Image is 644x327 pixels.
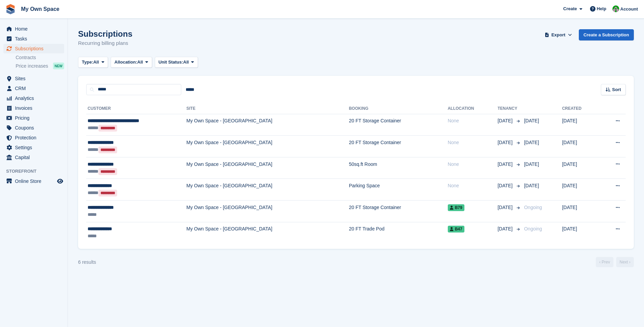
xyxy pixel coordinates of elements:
span: [DATE] [498,225,514,233]
span: Capital [15,153,56,162]
span: [DATE] [498,117,514,124]
span: [DATE] [498,204,514,211]
td: My Own Space - [GEOGRAPHIC_DATA] [186,136,349,157]
a: menu [3,113,64,123]
span: All [137,59,143,66]
span: Allocation: [114,59,137,66]
div: None [448,139,498,146]
a: Preview store [56,177,64,185]
span: Ongoing [524,226,542,231]
a: Price increases NEW [16,62,64,70]
div: None [448,161,498,168]
button: Export [544,29,573,40]
span: Online Store [15,176,56,186]
span: Home [15,24,56,34]
th: Booking [349,103,448,114]
a: menu [3,123,64,133]
th: Allocation [448,103,498,114]
td: My Own Space - [GEOGRAPHIC_DATA] [186,114,349,136]
span: [DATE] [524,161,539,167]
img: stora-icon-8386f47178a22dfd0bd8f6a31ec36ba5ce8667c1dd55bd0f319d3a0aa187defe.svg [5,4,16,14]
span: [DATE] [524,118,539,123]
a: menu [3,103,64,113]
td: [DATE] [562,201,599,222]
a: menu [3,153,64,162]
button: Type: All [78,57,108,68]
span: B47 [448,226,464,233]
span: All [183,59,189,66]
td: My Own Space - [GEOGRAPHIC_DATA] [186,201,349,222]
button: Allocation: All [111,57,152,68]
p: Recurring billing plans [78,39,132,47]
span: Create [563,5,577,12]
a: menu [3,84,64,93]
span: [DATE] [524,140,539,145]
span: [DATE] [498,139,514,146]
a: menu [3,44,64,53]
div: NEW [53,63,64,69]
a: menu [3,93,64,103]
a: menu [3,143,64,152]
span: Sort [612,86,621,93]
a: Previous [596,257,613,267]
th: Tenancy [498,103,521,114]
a: Contracts [16,54,64,61]
div: None [448,117,498,124]
span: Analytics [15,93,56,103]
td: 20 FT Storage Container [349,114,448,136]
td: [DATE] [562,136,599,157]
td: [DATE] [562,222,599,243]
td: 20 FT Storage Container [349,201,448,222]
td: My Own Space - [GEOGRAPHIC_DATA] [186,179,349,201]
span: B79 [448,204,464,211]
span: Type: [82,59,93,66]
span: Unit Status: [159,59,183,66]
td: My Own Space - [GEOGRAPHIC_DATA] [186,222,349,243]
a: Next [616,257,634,267]
span: Settings [15,143,56,152]
a: menu [3,176,64,186]
span: Coupons [15,123,56,133]
span: Invoices [15,103,56,113]
img: Paula Harris [612,5,619,12]
td: Parking Space [349,179,448,201]
span: Protection [15,133,56,142]
div: 6 results [78,259,96,266]
td: 50sq.ft Room [349,157,448,179]
span: Account [620,6,638,13]
span: [DATE] [524,183,539,188]
a: menu [3,74,64,83]
a: Create a Subscription [579,29,634,40]
td: My Own Space - [GEOGRAPHIC_DATA] [186,157,349,179]
span: Pricing [15,113,56,123]
a: My Own Space [18,3,62,15]
td: 20 FT Trade Pod [349,222,448,243]
td: [DATE] [562,157,599,179]
a: menu [3,24,64,34]
span: Subscriptions [15,44,56,53]
h1: Subscriptions [78,29,132,38]
span: [DATE] [498,182,514,189]
th: Customer [86,103,186,114]
span: Help [597,5,606,12]
a: menu [3,133,64,142]
td: [DATE] [562,114,599,136]
span: Price increases [16,63,48,69]
span: [DATE] [498,161,514,168]
td: [DATE] [562,179,599,201]
span: Storefront [6,168,68,175]
span: Ongoing [524,205,542,210]
span: Tasks [15,34,56,44]
td: 20 FT Storage Container [349,136,448,157]
div: None [448,182,498,189]
span: Export [551,32,565,38]
span: All [93,59,99,66]
th: Created [562,103,599,114]
button: Unit Status: All [155,57,198,68]
a: menu [3,34,64,44]
span: Sites [15,74,56,83]
nav: Page [594,257,635,267]
th: Site [186,103,349,114]
span: CRM [15,84,56,93]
